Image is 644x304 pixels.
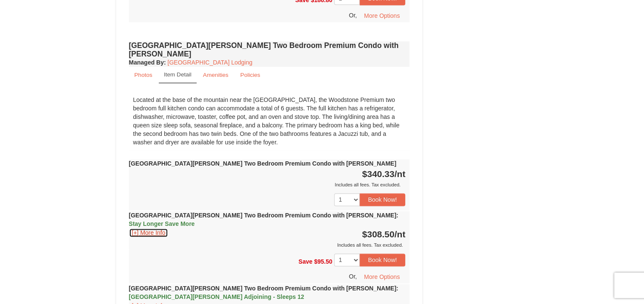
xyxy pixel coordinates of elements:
small: Item Detail [164,71,192,78]
h4: [GEOGRAPHIC_DATA][PERSON_NAME] Two Bedroom Premium Condo with [PERSON_NAME] [129,41,410,58]
span: Or, [349,11,357,18]
button: Book Now! [360,193,406,206]
a: [GEOGRAPHIC_DATA] Lodging [168,59,252,66]
span: : [396,285,398,292]
span: : [396,212,398,219]
button: More Options [358,9,405,22]
a: Policies [235,67,266,83]
strong: [GEOGRAPHIC_DATA][PERSON_NAME] Two Bedroom Premium Condo with [PERSON_NAME] [129,285,398,300]
div: Includes all fees. Tax excluded. [129,180,406,189]
span: Or, [349,273,357,280]
button: Book Now! [360,253,406,266]
a: Photos [129,67,158,83]
small: Photos [135,72,152,78]
span: Save [298,258,312,265]
span: $95.50 [314,258,332,265]
strong: [GEOGRAPHIC_DATA][PERSON_NAME] Two Bedroom Premium Condo with [PERSON_NAME] [129,160,396,167]
span: /nt [395,229,406,239]
span: Stay Longer Save More [129,220,195,227]
small: Amenities [203,72,229,78]
span: /nt [395,169,406,179]
small: Policies [240,72,260,78]
div: Includes all fees. Tax excluded. [129,241,406,249]
span: [GEOGRAPHIC_DATA][PERSON_NAME] Adjoining - Sleeps 12 [129,293,304,300]
a: Amenities [197,67,234,83]
span: $308.50 [362,229,395,239]
div: Located at the base of the mountain near the [GEOGRAPHIC_DATA], the Woodstone Premium two bedroom... [129,91,410,151]
strong: : [129,59,166,66]
strong: $340.33 [362,169,406,179]
a: Item Detail [159,67,197,83]
strong: [GEOGRAPHIC_DATA][PERSON_NAME] Two Bedroom Premium Condo with [PERSON_NAME] [129,212,398,227]
button: [+] More Info [129,228,169,237]
span: Managed By [129,59,164,66]
button: More Options [358,270,405,283]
